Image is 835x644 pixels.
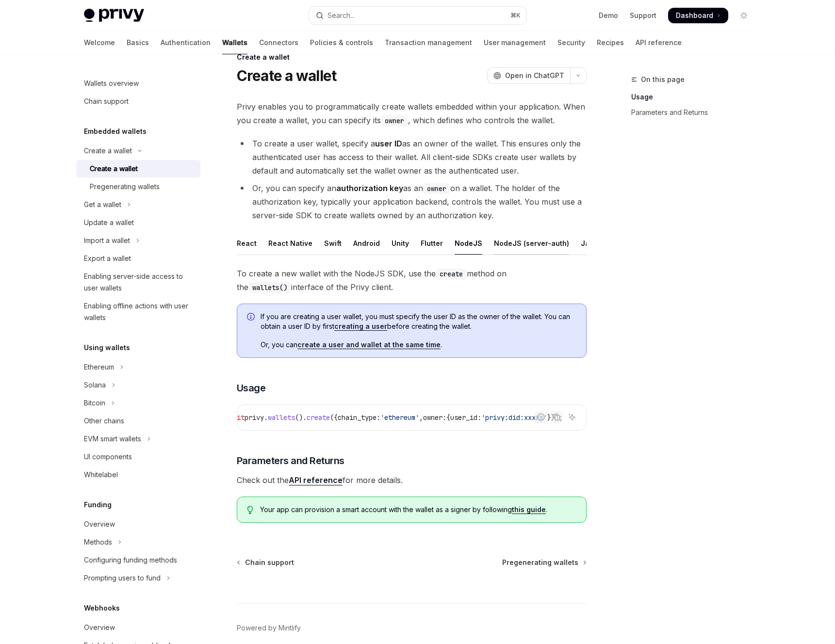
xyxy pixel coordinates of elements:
a: Basics [127,31,149,54]
div: NodeJS (server-auth) [494,232,569,255]
a: User management [484,31,546,54]
div: Flutter [421,232,443,255]
a: Enabling server-side access to user wallets [76,268,200,297]
span: Privy enables you to programmatically create wallets embedded within your application. When you c... [237,100,587,127]
h1: Create a wallet [237,67,337,84]
span: user_id: [450,413,481,422]
strong: authorization key [336,183,403,193]
div: Configuring funding methods [84,554,177,566]
code: owner [381,115,408,126]
code: owner [423,183,450,194]
button: Copy the contents from the code block [550,411,563,423]
strong: user ID [375,139,402,148]
a: Policies & controls [310,31,373,54]
div: Swift [324,232,342,255]
h5: Using wallets [84,342,130,354]
button: Report incorrect code [535,411,547,423]
a: Create a wallet [76,160,200,177]
button: Toggle Get a wallet section [76,196,200,213]
div: Get a wallet [84,199,121,210]
a: Demo [599,11,618,20]
h5: Embedded wallets [84,126,147,137]
a: Security [557,31,585,54]
span: wallets [268,413,295,422]
a: Chain support [76,93,200,110]
div: Search... [327,10,355,21]
img: light logo [84,9,144,22]
a: Welcome [84,31,115,54]
a: Overview [76,515,200,533]
span: Check out the for more details. [237,473,587,487]
svg: Info [247,313,257,322]
span: owner: [423,413,446,422]
button: Toggle dark mode [736,8,752,23]
span: }}); [547,413,563,422]
a: Configuring funding methods [76,551,200,569]
div: Methods [84,536,112,548]
code: create [436,269,467,279]
a: Chain support [238,558,294,567]
a: Dashboard [668,8,728,23]
div: React Native [268,232,312,255]
li: To create a user wallet, specify a as an owner of the wallet. This ensures only the authenticated... [237,137,587,177]
a: creating a user [334,322,387,331]
span: To create a new wallet with the NodeJS SDK, use the method on the interface of the Privy client. [237,267,587,294]
span: (). [295,413,307,422]
span: ({ [330,413,338,422]
span: Or, you can . [261,340,576,350]
a: Transaction management [385,31,472,54]
span: { [446,413,450,422]
a: Pregenerating wallets [76,178,200,195]
a: Pregenerating wallets [502,558,586,567]
a: Powered by Mintlify [237,623,301,633]
div: UI components [84,451,132,463]
a: Parameters and Returns [631,105,759,120]
button: Toggle Bitcoin section [76,394,200,412]
a: Enabling offline actions with user wallets [76,297,200,326]
a: create a user and wallet at the same time [297,340,441,349]
span: 'privy:did:xxxxx' [481,413,547,422]
div: Import a wallet [84,235,130,246]
div: EVM smart wallets [84,433,141,445]
span: privy [245,413,264,422]
span: chain_type: [338,413,380,422]
h5: Webhooks [84,602,120,614]
button: Open search [309,7,526,24]
span: Chain support [245,558,294,567]
div: Bitcoin [84,397,105,409]
button: Toggle Prompting users to fund section [76,569,200,587]
span: create [307,413,330,422]
h5: Funding [84,499,112,511]
div: Update a wallet [84,217,134,228]
span: . [264,413,268,422]
a: API reference [289,475,343,485]
button: Toggle Import a wallet section [76,232,200,249]
div: React [237,232,257,255]
a: Wallets overview [76,75,200,92]
button: Open in ChatGPT [487,67,570,84]
a: Overview [76,619,200,636]
div: Whitelabel [84,469,118,481]
a: Export a wallet [76,250,200,267]
button: Toggle Create a wallet section [76,142,200,160]
div: Other chains [84,415,124,427]
div: Enabling server-side access to user wallets [84,271,195,294]
div: Pregenerating wallets [90,181,160,193]
div: Create a wallet [90,163,138,175]
div: Chain support [84,96,129,107]
a: Usage [631,89,759,105]
div: Ethereum [84,361,114,373]
a: this guide [512,505,546,514]
div: Create a wallet [84,145,132,157]
span: Pregenerating wallets [502,558,578,567]
span: ⌘ K [510,12,521,19]
div: Overview [84,622,115,633]
div: NodeJS [455,232,482,255]
a: Support [630,11,656,20]
span: If you are creating a user wallet, you must specify the user ID as the owner of the wallet. You c... [261,312,576,331]
code: wallets() [248,282,291,293]
div: Android [353,232,380,255]
div: Wallets overview [84,78,139,89]
div: Overview [84,518,115,530]
svg: Tip [247,506,254,515]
